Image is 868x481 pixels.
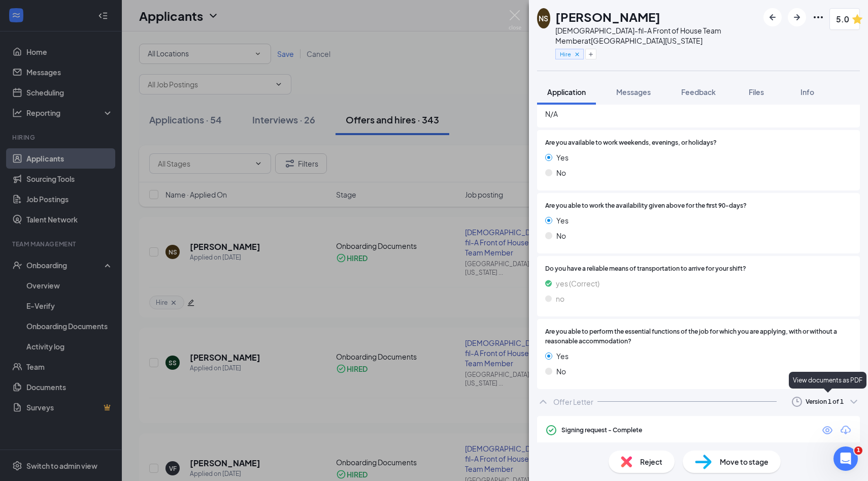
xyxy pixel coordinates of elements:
[547,87,586,97] span: Application
[833,446,858,471] iframe: Intercom live chat
[766,11,779,23] svg: ArrowLeftNew
[561,441,852,450] div: Applicant
[560,50,571,58] span: Hire
[574,51,581,58] svg: Cross
[812,11,824,23] svg: Ellipses
[556,230,566,241] span: No
[720,456,769,467] span: Move to stage
[561,426,642,434] div: Signing request - Complete
[840,424,852,436] svg: Download
[556,350,569,362] span: Yes
[556,152,569,163] span: Yes
[556,215,569,226] span: Yes
[788,8,806,26] button: ArrowRight
[539,13,548,23] div: NS
[555,25,758,46] div: [DEMOGRAPHIC_DATA]-fil-A Front of House Team Member at [GEOGRAPHIC_DATA][US_STATE]
[749,87,764,97] span: Files
[800,87,814,97] span: Info
[555,8,660,25] h1: [PERSON_NAME]
[791,396,803,408] svg: Clock
[836,13,849,25] span: 5.0
[556,366,566,377] span: No
[545,138,717,148] span: Are you available to work weekends, evenings, or holidays?
[553,397,593,407] div: Offer Letter
[556,278,599,289] span: yes (Correct)
[640,456,662,467] span: Reject
[556,293,564,304] span: no
[854,446,862,455] span: 1
[545,108,852,119] span: N/A
[537,396,549,408] svg: ChevronUp
[585,49,596,59] button: Plus
[791,11,803,23] svg: ArrowRight
[806,397,844,406] div: Version 1 of 1
[789,372,866,389] div: View documents as PDF
[848,396,860,408] svg: ChevronDown
[616,87,651,97] span: Messages
[556,167,566,178] span: No
[545,201,747,211] span: Are you able to work the availability given above for the first 90-days?
[545,264,746,274] span: Do you have a reliable means of transportation to arrive for your shift?
[588,51,594,57] svg: Plus
[545,424,557,436] svg: CheckmarkCircle
[763,8,782,26] button: ArrowLeftNew
[681,87,716,97] span: Feedback
[545,327,852,346] span: Are you able to perform the essential functions of the job for which you are applying, with or wi...
[821,424,833,436] svg: Eye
